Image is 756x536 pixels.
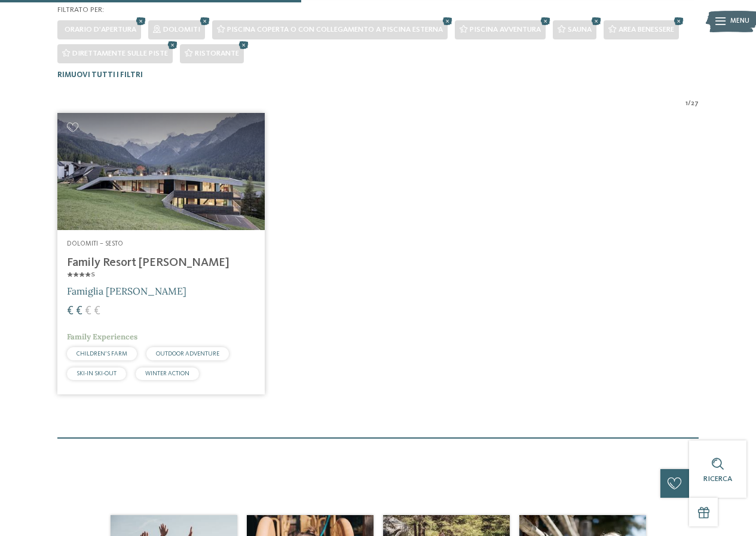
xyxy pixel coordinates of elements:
[65,26,136,33] span: Orario d'apertura
[163,26,200,33] span: Dolomiti
[76,370,117,376] span: SKI-IN SKI-OUT
[57,6,104,14] span: Filtrato per:
[57,113,265,394] a: Cercate un hotel per famiglie? Qui troverete solo i migliori! Dolomiti – Sesto Family Resort [PER...
[57,71,143,79] span: Rimuovi tutti i filtri
[568,26,592,33] span: Sauna
[57,113,265,229] img: Family Resort Rainer ****ˢ
[685,99,688,109] span: 1
[67,256,255,284] h4: Family Resort [PERSON_NAME] ****ˢ
[227,26,443,33] span: Piscina coperta o con collegamento a piscina esterna
[67,285,186,297] span: Famiglia [PERSON_NAME]
[688,99,691,109] span: /
[85,305,91,317] span: €
[470,26,541,33] span: Piscina avventura
[703,475,732,483] span: Ricerca
[94,305,100,317] span: €
[156,351,219,357] span: OUTDOOR ADVENTURE
[67,305,74,317] span: €
[76,351,127,357] span: CHILDREN’S FARM
[195,50,239,57] span: Ristorante
[67,240,123,247] span: Dolomiti – Sesto
[619,26,674,33] span: Area benessere
[67,332,137,342] span: Family Experiences
[76,305,82,317] span: €
[145,370,189,376] span: WINTER ACTION
[691,99,699,109] span: 27
[72,50,168,57] span: Direttamente sulle piste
